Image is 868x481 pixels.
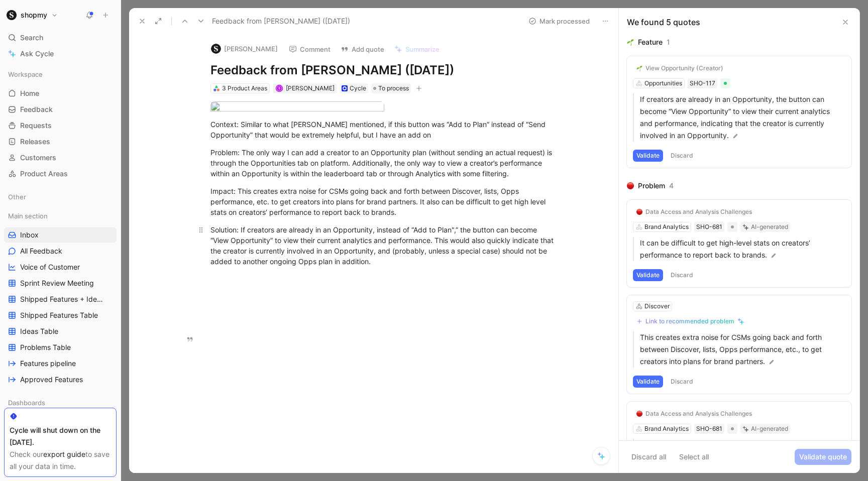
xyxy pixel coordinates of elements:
[210,224,558,267] div: Solution: If creators are already in an Opportunity, instead of “Add to Plan",” the button can be...
[732,133,739,140] img: pen.svg
[43,450,85,458] a: export guide
[10,424,111,448] div: Cycle will shut down on the [DATE].
[210,147,558,179] div: Problem: The only way I can add a creator to an Opportunity plan (without sending an actual reque...
[633,408,755,420] button: 🔴Data Access and Analysis Challenges
[210,119,558,140] div: Context: Similar to what [PERSON_NAME] mentioned, if this button was “Add to Plan” instead of “Se...
[4,324,117,339] a: Ideas Table
[4,340,117,355] a: Problems Table
[4,276,117,291] a: Sprint Review Meeting
[21,11,47,20] h1: shopmy
[284,42,335,56] button: Comment
[645,317,734,325] div: Link to recommended problem
[627,449,671,465] button: Discard all
[645,208,752,216] div: Data Access and Analysis Challenges
[627,16,700,28] div: We found 5 quotes
[390,42,444,56] button: Summarize
[4,208,117,223] div: Main section
[524,14,594,28] button: Mark processed
[20,137,50,147] span: Releases
[4,67,117,82] div: Workspace
[4,356,117,371] a: Features pipeline
[645,64,723,72] div: View Opportunity (Creator)
[4,30,117,45] div: Search
[20,358,76,369] span: Features pipeline
[4,86,117,101] a: Home
[638,180,665,192] div: Problem
[210,101,384,115] img: image.png
[770,252,777,259] img: pen.svg
[4,208,117,387] div: Main sectionInboxAll FeedbackVoice of CustomerSprint Review MeetingShipped Features + Ideas Table...
[20,230,39,240] span: Inbox
[667,376,697,388] button: Discard
[633,269,663,281] button: Validate
[8,398,45,408] span: Dashboards
[4,244,117,259] a: All Feedback
[636,411,642,417] img: 🔴
[20,262,80,272] span: Voice of Customer
[20,32,43,44] span: Search
[20,48,54,60] span: Ask Cycle
[633,150,663,162] button: Validate
[667,150,697,162] button: Discard
[644,301,670,311] div: Discover
[20,278,94,288] span: Sprint Review Meeting
[20,88,39,98] span: Home
[20,169,68,179] span: Product Areas
[371,83,411,93] div: To process
[675,449,713,465] button: Select all
[20,294,104,304] span: Shipped Features + Ideas Table
[20,326,58,336] span: Ideas Table
[7,10,17,20] img: shopmy
[667,269,697,281] button: Discard
[768,358,775,366] img: pen.svg
[350,83,366,93] div: Cycle
[20,375,83,385] span: Approved Features
[638,36,663,48] div: Feature
[210,186,558,217] div: Impact: This creates extra noise for CSMs going back and forth between Discover, lists, Opps perf...
[20,342,71,352] span: Problems Table
[206,41,282,56] button: logo[PERSON_NAME]
[4,189,117,207] div: Other
[20,104,53,114] span: Feedback
[636,65,642,71] img: 🌱
[8,211,48,221] span: Main section
[4,166,117,181] a: Product Areas
[4,395,117,410] div: Dashboards
[4,227,117,243] a: Inbox
[8,69,43,79] span: Workspace
[636,209,642,215] img: 🔴
[211,44,221,54] img: logo
[222,83,267,93] div: 3 Product Areas
[20,121,52,131] span: Requests
[640,331,845,368] p: This creates extra noise for CSMs going back and forth between Discover, lists, Opps performance,...
[633,206,755,218] button: 🔴Data Access and Analysis Challenges
[627,39,634,46] img: 🌱
[640,439,845,475] p: The only way to view a creator’s performance within an Opportunity is within the leaderboard tab ...
[4,189,117,204] div: Other
[20,246,62,256] span: All Feedback
[210,62,558,78] h1: Feedback from [PERSON_NAME] ([DATE])
[4,150,117,165] a: Customers
[633,62,727,74] button: 🌱View Opportunity (Creator)
[20,310,98,320] span: Shipped Features Table
[20,153,56,163] span: Customers
[4,134,117,149] a: Releases
[286,84,335,92] span: [PERSON_NAME]
[4,372,117,387] a: Approved Features
[640,237,845,261] p: It can be difficult to get high-level stats on creators’ performance to report back to brands.
[645,410,752,418] div: Data Access and Analysis Challenges
[336,42,389,56] button: Add quote
[4,8,60,22] button: shopmyshopmy
[4,292,117,307] a: Shipped Features + Ideas Table
[4,118,117,133] a: Requests
[667,36,670,48] div: 1
[405,45,440,54] span: Summarize
[640,93,845,142] p: If creators are already in an Opportunity, the button can become “View Opportunity” to view their...
[212,15,350,27] span: Feedback from [PERSON_NAME] ([DATE])
[633,315,748,327] button: Link to recommended problem
[4,46,117,61] a: Ask Cycle
[4,308,117,323] a: Shipped Features Table
[4,260,117,275] a: Voice of Customer
[633,376,663,388] button: Validate
[627,182,634,189] img: 🔴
